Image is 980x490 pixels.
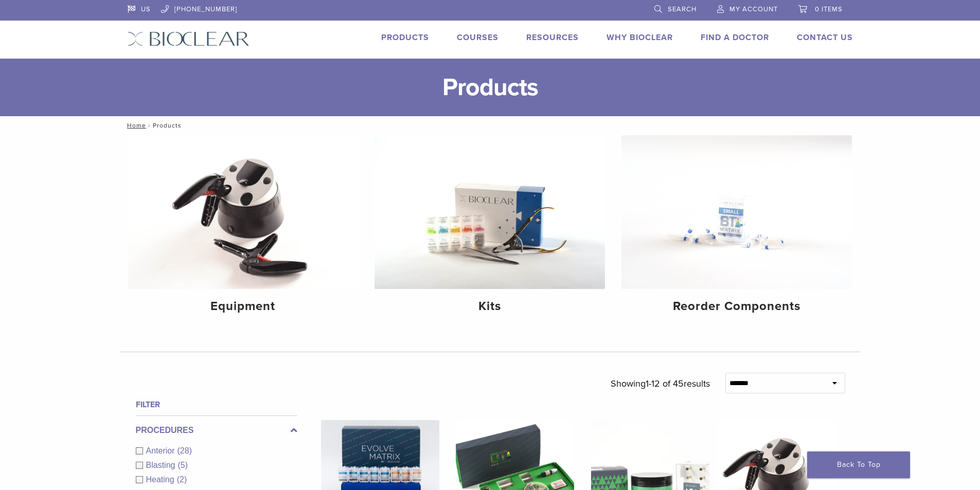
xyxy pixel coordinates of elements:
span: Search [668,5,697,13]
a: Back To Top [807,451,910,478]
h4: Equipment [136,297,350,316]
h4: Reorder Components [630,297,844,316]
span: My Account [729,5,778,13]
a: Find A Doctor [701,32,769,43]
a: Courses [457,32,498,43]
h4: Kits [383,297,597,316]
span: (28) [177,446,192,455]
span: Blasting [146,461,178,469]
span: 1-12 of 45 [646,378,684,389]
a: Why Bioclear [607,32,673,43]
a: Products [381,32,429,43]
img: Kits [375,135,605,289]
a: Home [124,122,146,129]
span: (5) [177,461,188,469]
img: Bioclear [128,31,250,46]
img: Equipment [128,135,359,289]
a: Resources [526,32,579,43]
a: Equipment [128,135,359,322]
span: 0 items [815,5,843,13]
img: Reorder Components [621,135,852,289]
a: Contact Us [797,32,853,43]
span: / [146,123,153,128]
label: Procedures [136,424,297,437]
a: Kits [375,135,605,322]
span: Heating [146,475,177,484]
span: Anterior [146,446,177,455]
span: (2) [177,475,187,484]
nav: Products [120,116,861,135]
a: Reorder Components [621,135,852,322]
p: Showing results [611,373,710,394]
h4: Filter [136,398,297,411]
